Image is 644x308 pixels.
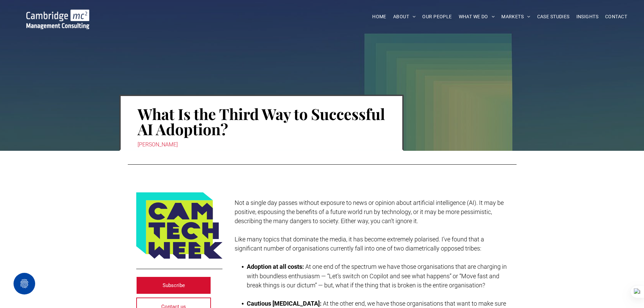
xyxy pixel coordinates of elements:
strong: Adoption at all costs: [247,263,304,270]
span: Subscribe [163,277,185,294]
a: Your Business Transformed | Cambridge Management Consulting [26,10,89,18]
a: OUR PEOPLE [419,11,455,22]
a: WHAT WE DO [455,11,498,22]
span: Not a single day passes without exposure to news or opinion about artificial intelligence (AI). I... [235,199,504,224]
h1: What Is the Third Way to Successful AI Adoption? [138,105,385,137]
span: At one end of the spectrum we have those organisations that are charging in with boundless enthus... [247,263,507,289]
div: [PERSON_NAME] [138,140,385,149]
a: INSIGHTS [573,11,602,22]
a: Subscribe [136,277,211,294]
span: Like many topics that dominate the media, it has become extremely polarised. I’ve found that a si... [235,236,484,252]
img: Logo featuring the words CAM TECH WEEK in bold, dark blue letters on a yellow-green background, w... [136,192,222,259]
a: ABOUT [390,11,419,22]
img: Go to Homepage [26,9,89,29]
a: HOME [369,11,390,22]
strong: Cautious [MEDICAL_DATA]: [247,300,321,307]
a: MARKETS [498,11,533,22]
a: CASE STUDIES [534,11,573,22]
a: CONTACT [602,11,630,22]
